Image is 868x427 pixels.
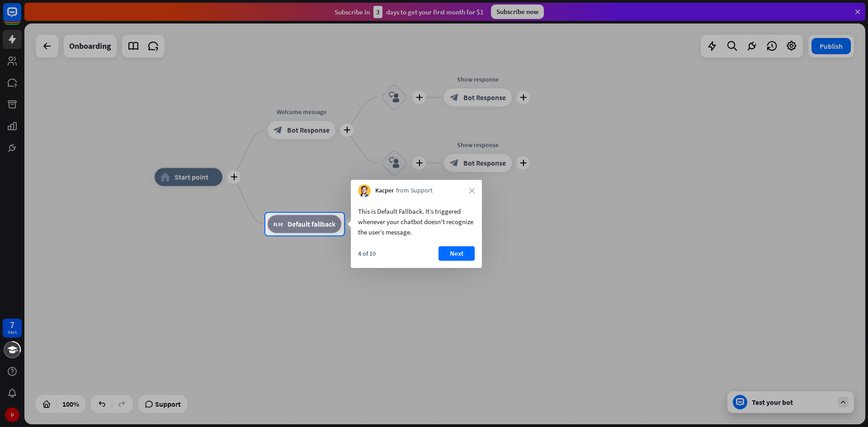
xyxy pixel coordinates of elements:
[7,4,34,31] button: Open LiveChat chat widget
[396,186,433,195] span: from Support
[375,186,394,195] span: Kacper
[358,206,475,237] div: This is Default Fallback. It’s triggered whenever your chatbot doesn't recognize the user’s message.
[274,220,283,229] i: block_fallback
[288,220,335,229] span: Default fallback
[358,249,376,258] div: 4 of 10
[439,246,475,261] button: Next
[469,188,475,193] i: close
